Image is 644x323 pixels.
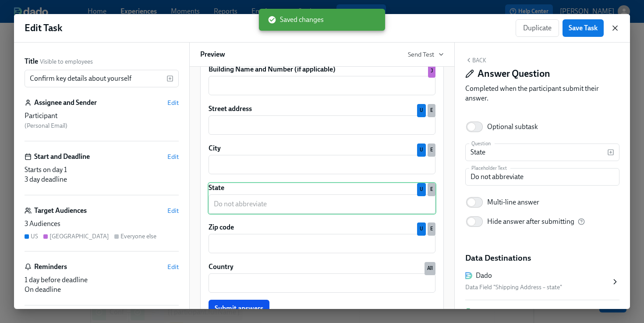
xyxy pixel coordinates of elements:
[428,104,435,117] div: Used by Everyone else audience
[208,222,436,254] div: Zip codeUE
[417,104,426,117] div: Used by US audience
[268,15,324,25] span: Saved changes
[34,206,87,215] h6: Target Audiences
[465,144,607,161] input: Enter a question...
[25,57,38,66] label: Title
[25,111,179,121] div: Participant
[208,103,436,136] div: Street addressUE
[428,183,435,196] div: Used by Everyone else audience
[208,261,436,318] div: CountrySubmit answersAll
[477,307,520,317] div: Google Sheets
[563,19,604,37] button: Save Task
[478,67,550,80] h4: Answer Question
[31,232,38,240] div: US
[25,285,179,294] div: On deadline
[25,275,179,285] div: 1 day before deadline
[50,232,109,240] div: [GEOGRAPHIC_DATA]
[208,182,436,215] div: StateUE
[166,75,173,82] svg: Insert text variable
[208,64,436,96] div: Building Name and Number (if applicable)J
[578,218,585,225] svg: After the participant submits an answer, it will be hidden to ensure privacy
[465,57,486,64] button: Back
[25,98,179,141] div: Assignee and SenderEditParticipant (Personal Email)
[167,98,179,107] button: Edit
[167,262,179,271] button: Edit
[476,271,492,280] div: Dado
[34,152,90,161] h6: Start and Deadline
[487,197,539,207] div: Multi-line answer
[167,206,179,215] button: Edit
[25,219,179,229] div: 3 Audiences
[200,50,225,59] h6: Preview
[25,122,67,129] span: ( Personal Email )
[120,232,156,240] div: Everyone else
[417,223,426,236] div: Used by US audience
[40,57,93,66] span: Visible to employees
[516,19,559,37] button: Duplicate
[34,262,67,272] h6: Reminders
[465,282,611,293] div: Data Field "Shipping Address – state"
[34,98,97,108] h6: Assignee and Sender
[569,24,598,32] span: Save Task
[208,143,436,175] div: CityUE
[465,252,619,264] h5: Data Destinations
[408,50,444,59] button: Send Test
[25,175,67,183] span: 3 day deadline
[425,262,435,275] div: Used by all audiences
[25,22,62,35] h1: Edit Task
[487,122,538,132] div: Optional subtask
[25,165,179,175] div: Starts on day 1
[465,264,619,300] div: DadoData Field "Shipping Address – state"
[487,217,585,226] div: Hide answer after submitting
[428,144,435,157] div: Used by Everyone else audience
[417,144,426,157] div: Used by US audience
[607,149,614,156] svg: Insert text variable
[167,152,179,161] button: Edit
[428,223,435,236] div: Used by Everyone else audience
[428,65,435,78] div: Used by Japan audience
[465,168,619,186] input: Enter a placeholder text...
[523,24,552,32] span: Duplicate
[25,262,179,305] div: RemindersEdit1 day before deadlineOn deadline
[25,206,179,251] div: Target AudiencesEdit3 AudiencesUS[GEOGRAPHIC_DATA]Everyone else
[25,152,179,195] div: Start and DeadlineEditStarts on day 13 day deadline
[417,183,426,196] div: Used by US audience
[465,84,619,103] div: Completed when the participant submit their answer.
